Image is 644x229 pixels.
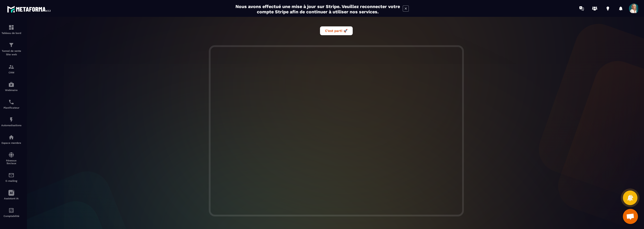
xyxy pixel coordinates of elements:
[8,42,14,48] img: formation
[1,159,21,165] p: Réseaux Sociaux
[1,204,21,221] a: accountantaccountantComptabilité
[8,117,14,123] img: automations
[7,5,52,14] img: logo
[320,28,353,33] a: C’est parti 🚀
[8,99,14,105] img: scheduler
[1,142,21,144] p: Espace membre
[1,49,21,56] p: Tunnel de vente Site web
[1,32,21,34] p: Tableau de bord
[8,24,14,30] img: formation
[1,71,21,74] p: CRM
[1,113,21,130] a: automationsautomationsAutomatisations
[8,207,14,213] img: accountant
[320,26,353,35] button: C’est parti 🚀
[1,78,21,95] a: automationsautomationsWebinaire
[1,60,21,78] a: formationformationCRM
[1,148,21,168] a: social-networksocial-networkRéseaux Sociaux
[1,215,21,217] p: Comptabilité
[1,106,21,109] p: Planificateur
[1,197,21,200] p: Assistant IA
[1,21,21,38] a: formationformationTableau de bord
[1,130,21,148] a: automationsautomationsEspace membre
[8,64,14,70] img: formation
[1,124,21,127] p: Automatisations
[1,168,21,186] a: emailemailE-mailing
[1,179,21,182] p: E-mailing
[623,209,638,224] div: Ouvrir le chat
[8,172,14,178] img: email
[1,186,21,204] a: Assistant IA
[8,81,14,87] img: automations
[8,134,14,140] img: automations
[235,4,400,14] h2: Nous avons effectué une mise à jour sur Stripe. Veuillez reconnecter votre compte Stripe afin de ...
[1,89,21,91] p: Webinaire
[1,95,21,113] a: schedulerschedulerPlanificateur
[1,38,21,60] a: formationformationTunnel de vente Site web
[8,152,14,158] img: social-network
